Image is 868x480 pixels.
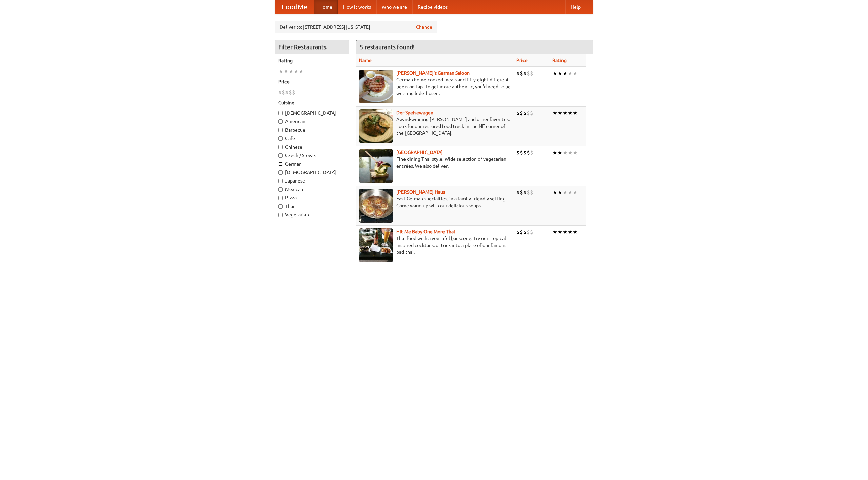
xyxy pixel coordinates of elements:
a: Hit Me Baby One More Thai [396,229,455,234]
li: ★ [552,189,557,196]
li: ★ [557,70,563,77]
label: Pizza [278,194,346,201]
a: Recipe videos [412,0,453,14]
input: Pizza [278,196,283,200]
label: [DEMOGRAPHIC_DATA] [278,169,346,176]
a: Rating [552,58,567,63]
h5: Cuisine [278,99,346,106]
li: $ [289,89,292,96]
li: $ [516,189,520,196]
li: $ [523,228,527,236]
a: Home [314,0,338,14]
label: Cafe [278,135,346,142]
img: speisewagen.jpg [359,109,393,143]
li: ★ [557,149,563,156]
p: Thai food with a youthful bar scene. Try our tropical inspired cocktails, or tuck into a plate of... [359,235,511,255]
li: ★ [573,189,578,196]
label: Mexican [278,186,346,193]
li: ★ [278,68,283,75]
a: Who we are [376,0,412,14]
li: $ [282,89,285,96]
ng-pluralize: 5 restaurants found! [360,44,415,50]
input: Vegetarian [278,213,283,217]
a: Help [565,0,586,14]
li: $ [520,109,523,117]
a: FoodMe [275,0,314,14]
li: $ [530,70,533,77]
li: $ [520,228,523,236]
p: East German specialties, in a family-friendly setting. Come warm up with our delicious soups. [359,195,511,209]
h5: Rating [278,57,346,64]
a: [PERSON_NAME] Haus [396,189,445,195]
input: Cafe [278,136,283,141]
li: ★ [289,68,294,75]
li: ★ [573,109,578,117]
input: Barbecue [278,128,283,132]
input: American [278,119,283,124]
label: Thai [278,203,346,210]
a: [PERSON_NAME]'s German Saloon [396,70,470,76]
li: $ [523,189,527,196]
li: ★ [299,68,304,75]
li: ★ [568,70,573,77]
label: Chinese [278,143,346,150]
input: Chinese [278,145,283,149]
li: ★ [563,109,568,117]
li: ★ [283,68,289,75]
li: $ [523,109,527,117]
a: [GEOGRAPHIC_DATA] [396,150,443,155]
li: $ [527,228,530,236]
label: German [278,160,346,167]
b: Der Speisewagen [396,110,433,115]
li: ★ [552,109,557,117]
li: $ [527,189,530,196]
li: ★ [557,189,563,196]
li: ★ [563,228,568,236]
label: Barbecue [278,127,346,133]
li: ★ [573,70,578,77]
li: $ [527,109,530,117]
img: satay.jpg [359,149,393,183]
li: $ [527,149,530,156]
li: ★ [568,228,573,236]
li: $ [520,149,523,156]
li: ★ [573,228,578,236]
li: $ [530,228,533,236]
li: $ [523,149,527,156]
li: ★ [568,149,573,156]
input: [DEMOGRAPHIC_DATA] [278,111,283,115]
label: American [278,118,346,125]
li: $ [516,149,520,156]
li: ★ [552,228,557,236]
li: $ [516,228,520,236]
a: How it works [338,0,376,14]
li: ★ [557,228,563,236]
h4: Filter Restaurants [275,40,349,54]
li: ★ [552,149,557,156]
li: $ [530,109,533,117]
li: ★ [557,109,563,117]
li: ★ [552,70,557,77]
input: [DEMOGRAPHIC_DATA] [278,170,283,175]
input: Thai [278,204,283,209]
label: [DEMOGRAPHIC_DATA] [278,110,346,116]
li: $ [530,189,533,196]
li: ★ [563,149,568,156]
li: ★ [573,149,578,156]
input: Czech / Slovak [278,153,283,158]
li: ★ [568,189,573,196]
label: Japanese [278,177,346,184]
input: Mexican [278,187,283,192]
li: $ [516,109,520,117]
li: $ [527,70,530,77]
p: Award-winning [PERSON_NAME] and other favorites. Look for our restored food truck in the NE corne... [359,116,511,136]
img: babythai.jpg [359,228,393,262]
p: Fine dining Thai-style. Wide selection of vegetarian entrées. We also deliver. [359,156,511,169]
li: $ [520,189,523,196]
li: $ [523,70,527,77]
li: $ [516,70,520,77]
